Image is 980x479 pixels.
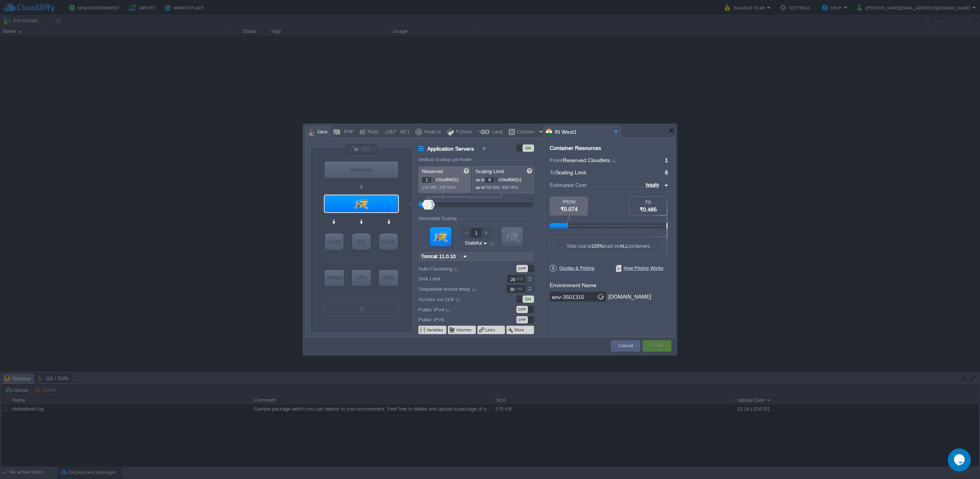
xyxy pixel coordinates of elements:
[516,265,528,272] div: OFF
[418,216,459,221] div: Horizontal Scaling
[314,127,327,138] div: Java
[422,185,456,190] span: 128 MiB, 100 MHz
[526,196,533,200] div: 512
[516,285,524,292] div: sec
[475,175,531,183] p: cloudlet(s)
[550,181,586,189] span: Estimated Cost
[418,295,496,304] label: Access via SLB
[422,127,441,138] div: Node.js
[616,265,663,272] span: How Pricing Works
[418,285,496,293] label: Sequential restart delay
[454,127,472,138] div: Python
[619,342,633,350] button: Cancel
[475,169,504,174] span: Scaling Limit
[379,233,398,250] div: NoSQL Databases
[485,327,496,333] button: Links
[555,169,586,175] span: Scaling Limit
[550,157,563,163] span: From
[422,175,468,183] p: cloudlet(s)
[550,145,601,151] div: Container Resources
[550,200,588,204] div: FROM
[515,127,537,138] div: Custom
[325,301,398,317] div: Create New Layer
[475,177,485,182] span: up to
[490,127,503,138] div: Lang
[485,185,519,190] span: 768 MiB, 600 MHz
[426,327,444,333] button: Variables
[607,292,651,302] div: .[DOMAIN_NAME]
[456,327,472,333] button: Volumes
[325,270,344,286] div: Storage Containers
[665,169,668,175] span: 6
[418,157,474,162] div: Vertical Scaling per Node
[325,195,398,212] div: Application Servers
[352,233,371,250] div: SQL Databases
[550,282,596,288] label: Environment Name
[517,275,524,283] div: GB
[629,200,667,205] div: TO
[523,145,534,152] div: ON
[516,316,528,323] div: OFF
[379,270,398,286] div: Build Node
[948,448,972,471] iframe: chat widget
[419,196,421,200] div: 0
[418,265,496,273] label: Auto-Clustering
[514,327,525,333] button: More
[325,161,398,178] div: Load Balancer
[550,169,555,175] span: To
[352,270,371,285] div: VPS
[379,233,398,250] div: NoSQL
[516,306,528,313] div: OFF
[665,157,668,163] span: 1
[563,157,617,163] span: Reserved Cloudlets
[352,270,371,286] div: Elastic VPS
[422,169,443,174] span: Reserved
[550,265,595,272] span: Quotas & Pricing
[418,275,496,283] label: Disk Limit
[560,206,578,212] span: ₹0.074
[650,342,664,350] button: Create
[352,233,371,250] div: SQL
[325,270,344,285] div: Storage
[396,127,410,138] div: .NET
[325,161,398,178] div: Balancing
[418,316,496,324] label: Public IPv6
[418,305,496,314] label: Public IPv4
[523,296,534,303] div: ON
[365,127,379,138] div: Ruby
[640,206,657,213] span: ₹0.485
[341,127,354,138] div: PHP
[325,233,343,250] div: Cache
[475,185,485,190] span: up to
[379,270,398,285] div: Build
